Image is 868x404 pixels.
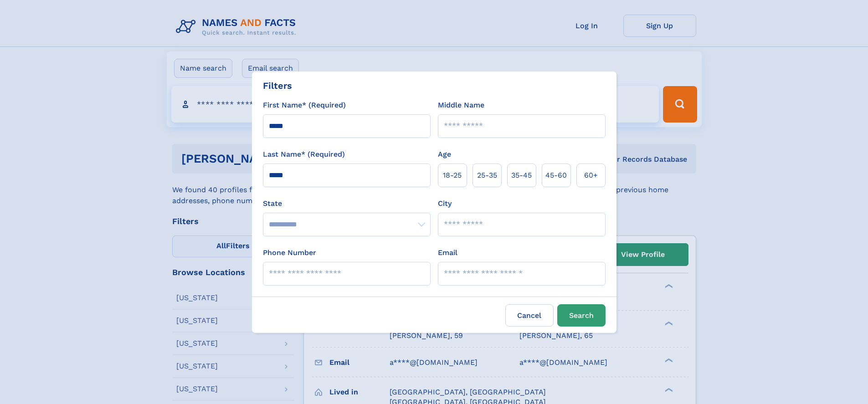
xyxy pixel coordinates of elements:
[511,170,532,181] span: 35‑45
[477,170,497,181] span: 25‑35
[584,170,598,181] span: 60+
[438,247,457,258] label: Email
[505,304,554,327] label: Cancel
[438,149,451,160] label: Age
[263,198,431,209] label: State
[263,100,346,111] label: First Name* (Required)
[438,198,452,209] label: City
[263,149,345,160] label: Last Name* (Required)
[557,304,606,327] button: Search
[443,170,462,181] span: 18‑25
[263,247,316,258] label: Phone Number
[263,79,292,92] div: Filters
[545,170,567,181] span: 45‑60
[438,100,484,111] label: Middle Name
